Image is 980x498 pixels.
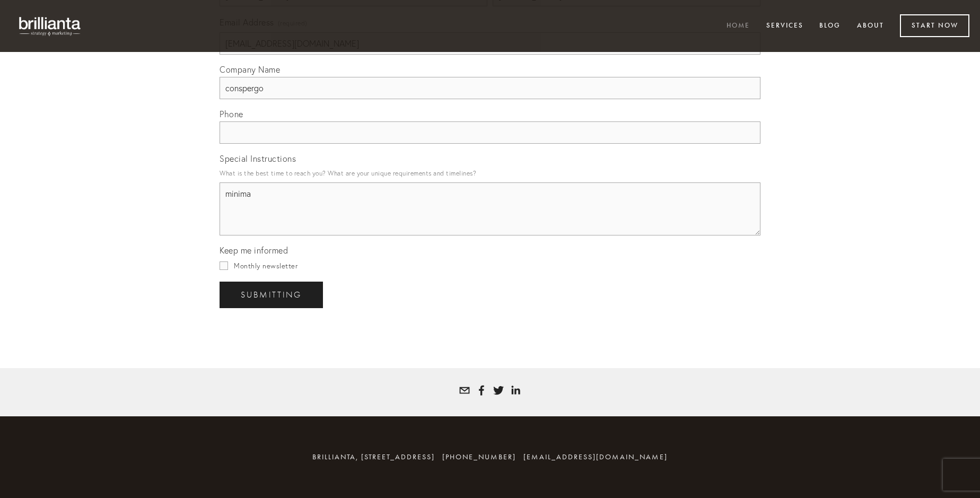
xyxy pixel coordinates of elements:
a: About [850,18,891,35]
textarea: minima [220,182,760,235]
span: Special Instructions [220,153,296,164]
a: Services [759,18,810,35]
a: Start Now [900,14,969,37]
a: Tatyana Bolotnikov White [476,385,487,396]
span: Monthly newsletter [234,261,297,270]
a: Home [720,18,757,35]
span: brillianta, [STREET_ADDRESS] [312,452,435,461]
a: Tatyana White [493,385,504,396]
a: [EMAIL_ADDRESS][DOMAIN_NAME] [523,452,668,461]
span: [PHONE_NUMBER] [442,452,516,461]
span: Company Name [220,64,280,75]
img: brillianta - research, strategy, marketing [11,11,90,41]
a: Blog [812,18,847,35]
input: Monthly newsletter [220,261,228,270]
span: Keep me informed [220,245,288,256]
span: Submitting [241,290,302,300]
a: tatyana@brillianta.com [459,385,470,396]
a: Tatyana White [510,385,521,396]
span: Phone [220,109,243,119]
button: SubmittingSubmitting [220,282,323,308]
p: What is the best time to reach you? What are your unique requirements and timelines? [220,166,760,180]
